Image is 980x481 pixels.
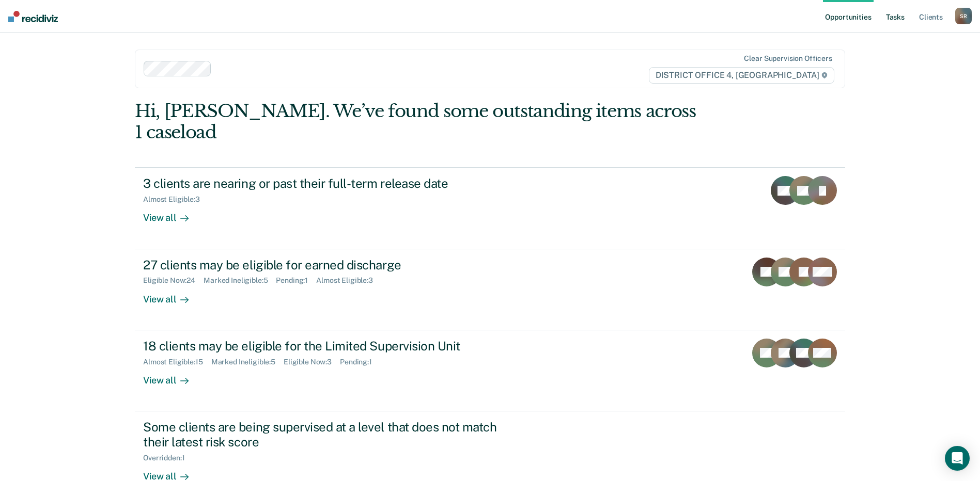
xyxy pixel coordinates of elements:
[135,330,845,411] a: 18 clients may be eligible for the Limited Supervision UnitAlmost Eligible:15Marked Ineligible:5E...
[143,204,201,224] div: View all
[143,285,201,305] div: View all
[143,195,208,204] div: Almost Eligible : 3
[143,420,506,450] div: Some clients are being supervised at a level that does not match their latest risk score
[649,67,834,84] span: DISTRICT OFFICE 4, [GEOGRAPHIC_DATA]
[955,8,972,24] div: S R
[744,54,832,63] div: Clear supervision officers
[135,167,845,249] a: 3 clients are nearing or past their full-term release dateAlmost Eligible:3View all
[211,358,284,366] div: Marked Ineligible : 5
[276,276,316,285] div: Pending : 1
[143,276,204,285] div: Eligible Now : 24
[143,358,211,366] div: Almost Eligible : 15
[135,101,703,143] div: Hi, [PERSON_NAME]. We’ve found some outstanding items across 1 caseload
[143,339,506,354] div: 18 clients may be eligible for the Limited Supervision Unit
[316,276,381,285] div: Almost Eligible : 3
[143,258,506,272] div: 27 clients may be eligible for earned discharge
[143,454,193,462] div: Overridden : 1
[340,358,380,366] div: Pending : 1
[945,446,970,471] div: Open Intercom Messenger
[955,8,972,24] button: SR
[204,276,276,285] div: Marked Ineligible : 5
[8,11,58,22] img: Recidiviz
[143,366,201,386] div: View all
[284,358,340,366] div: Eligible Now : 3
[143,176,506,191] div: 3 clients are nearing or past their full-term release date
[135,249,845,330] a: 27 clients may be eligible for earned dischargeEligible Now:24Marked Ineligible:5Pending:1Almost ...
